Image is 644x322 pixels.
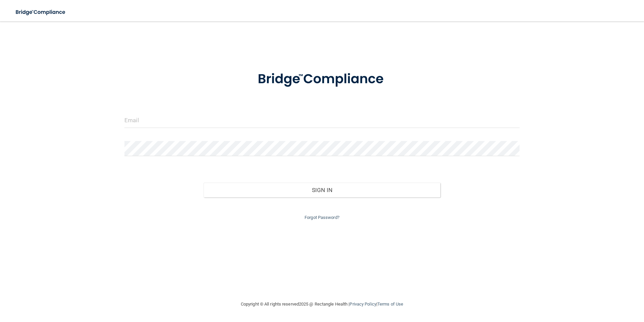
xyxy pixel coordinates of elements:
div: Copyright © All rights reserved 2025 @ Rectangle Health | | [200,293,444,315]
a: Privacy Policy [350,302,376,307]
a: Terms of Use [377,302,403,307]
img: bridge_compliance_login_screen.278c3ca4.svg [244,62,400,97]
img: bridge_compliance_login_screen.278c3ca4.svg [10,5,72,19]
a: Forgot Password? [305,215,339,220]
input: Email [124,113,520,128]
button: Sign In [204,183,441,197]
